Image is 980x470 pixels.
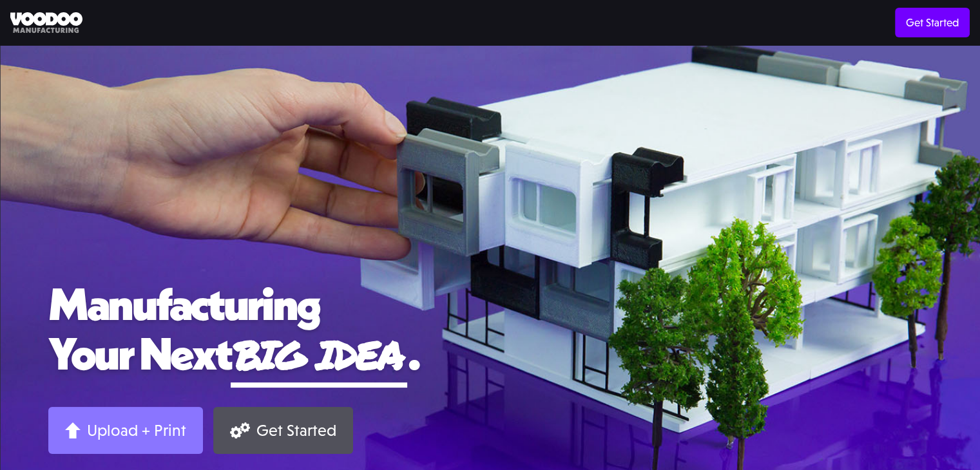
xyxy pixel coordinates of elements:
a: Get Started [213,407,353,454]
a: Upload + Print [48,407,203,454]
div: Upload + Print [87,420,186,440]
h1: Manufacturing Your Next . [48,279,932,388]
div: Get Started [256,420,336,440]
img: Voodoo Manufacturing logo [10,12,82,33]
img: Arrow up [65,422,81,438]
span: big idea [231,326,407,382]
img: Gears [230,422,250,438]
a: Get Started [895,8,970,37]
